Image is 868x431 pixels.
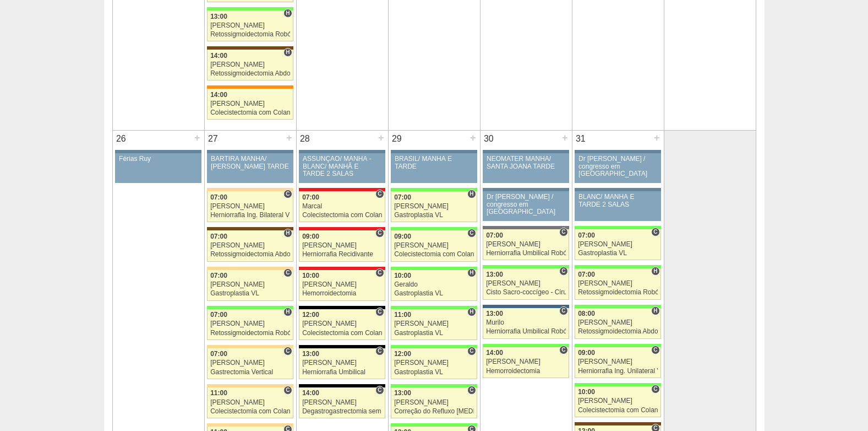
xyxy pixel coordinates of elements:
a: BRASIL/ MANHÃ E TARDE [391,153,477,183]
a: H 11:00 [PERSON_NAME] Gastroplastia VL [391,309,477,340]
div: 26 [113,131,130,147]
div: Key: Blanc [299,306,385,309]
div: [PERSON_NAME] [578,241,658,248]
div: Key: Bartira [207,384,293,387]
span: 07:00 [210,193,227,201]
div: Key: Brasil [391,306,477,309]
span: Consultório [375,229,384,238]
a: ASSUNÇÃO/ MANHÃ -BLANC/ MANHÃ E TARDE 2 SALAS [299,153,385,183]
div: Key: Assunção [299,267,385,270]
div: Cisto Sacro-coccígeo - Cirurgia [486,289,566,296]
div: [PERSON_NAME] [394,203,474,210]
span: Consultório [375,347,384,355]
div: Marcal [302,203,382,210]
span: Hospital [283,229,292,238]
span: 13:00 [486,271,503,278]
span: 14:00 [486,349,503,357]
div: Herniorrafia Umbilical Robótica [486,250,566,257]
div: + [285,131,294,145]
a: C 14:00 [PERSON_NAME] Degastrogastrectomia sem vago [299,387,385,418]
div: Retossigmoidectomia Robótica [210,330,290,337]
a: H 07:00 [PERSON_NAME] Gastroplastia VL [391,191,477,222]
div: 28 [297,131,314,147]
div: Colecistectomia com Colangiografia VL [210,408,290,415]
div: [PERSON_NAME] [394,242,474,249]
div: + [652,131,662,145]
span: 13:00 [486,310,503,317]
div: [PERSON_NAME] [486,358,566,365]
div: [PERSON_NAME] [394,399,474,406]
div: Key: Aviso [575,150,660,153]
div: Key: Santa Joana [207,46,293,50]
span: Hospital [283,48,292,57]
a: Dr [PERSON_NAME] / congresso em [GEOGRAPHIC_DATA] [575,153,660,183]
span: 07:00 [210,233,227,240]
span: Hospital [651,306,659,315]
div: 30 [481,131,498,147]
div: Retossigmoidectomia Abdominal VL [578,328,658,335]
span: 07:00 [578,271,595,278]
div: [PERSON_NAME] [210,359,290,367]
span: 13:00 [394,389,411,397]
a: BLANC/ MANHÃ E TARDE 2 SALAS [575,191,660,221]
a: C 07:00 [PERSON_NAME] Gastrectomia Vertical [207,348,293,379]
div: Key: Brasil [575,305,660,308]
div: Key: Brasil [483,265,569,268]
div: Key: Aviso [299,150,385,153]
a: Dr [PERSON_NAME] / congresso em [GEOGRAPHIC_DATA] [483,191,569,221]
a: C 07:00 [PERSON_NAME] Herniorrafia Umbilical Robótica [483,229,569,260]
div: Colecistectomia com Colangiografia VL [302,330,382,337]
span: 10:00 [394,272,411,279]
span: 12:00 [302,311,319,319]
span: 07:00 [486,231,503,239]
div: [PERSON_NAME] [210,22,290,29]
div: Key: Brasil [391,267,477,270]
div: Gastroplastia VL [394,330,474,337]
div: Key: Bartira [207,188,293,191]
a: NEOMATER MANHÃ/ SANTA JOANA TARDE [483,153,569,183]
a: BARTIRA MANHÃ/ [PERSON_NAME] TARDE [207,153,293,183]
a: C 14:00 [PERSON_NAME] Hemorroidectomia [483,347,569,378]
div: [PERSON_NAME] [302,399,382,406]
a: C 09:00 [PERSON_NAME] Herniorrafia Ing. Unilateral VL [575,347,660,378]
span: Consultório [375,190,384,198]
div: 29 [389,131,406,147]
div: Key: Aviso [483,150,569,153]
span: Consultório [283,190,292,198]
span: Consultório [467,229,476,238]
div: Retossigmoidectomia Robótica [578,289,658,296]
div: BRASIL/ MANHÃ E TARDE [395,155,473,170]
div: [PERSON_NAME] [394,320,474,327]
div: Hemorroidectomia [302,290,382,297]
a: C 12:00 [PERSON_NAME] Gastroplastia VL [391,348,477,379]
span: 09:00 [394,233,411,240]
div: Degastrogastrectomia sem vago [302,408,382,415]
div: Key: Assunção [299,227,385,230]
span: Consultório [467,386,476,395]
div: Key: Aviso [483,188,569,191]
div: Key: Brasil [575,226,660,229]
div: [PERSON_NAME] [210,242,290,249]
span: Consultório [651,228,659,236]
span: Consultório [651,346,659,354]
div: Key: Aviso [575,188,660,191]
span: 09:00 [578,349,595,357]
span: 07:00 [578,231,595,239]
div: [PERSON_NAME] [210,399,290,406]
div: BLANC/ MANHÃ E TARDE 2 SALAS [578,193,657,208]
span: Consultório [467,347,476,355]
span: Hospital [467,268,476,277]
div: Key: Santa Joana [207,227,293,230]
a: C 13:00 [PERSON_NAME] Cisto Sacro-coccígeo - Cirurgia [483,268,569,299]
div: [PERSON_NAME] [302,359,382,367]
span: 09:00 [302,233,319,240]
div: [PERSON_NAME] [578,280,658,287]
div: Colecistectomia com Colangiografia VL [302,212,382,219]
span: Consultório [283,347,292,355]
div: Key: Brasil [391,423,477,427]
div: Retossigmoidectomia Abdominal VL [210,251,290,258]
a: C 10:00 [PERSON_NAME] Colecistectomia com Colangiografia VL [575,386,660,417]
div: + [468,131,478,145]
div: [PERSON_NAME] [578,397,658,405]
div: Key: Brasil [391,188,477,191]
